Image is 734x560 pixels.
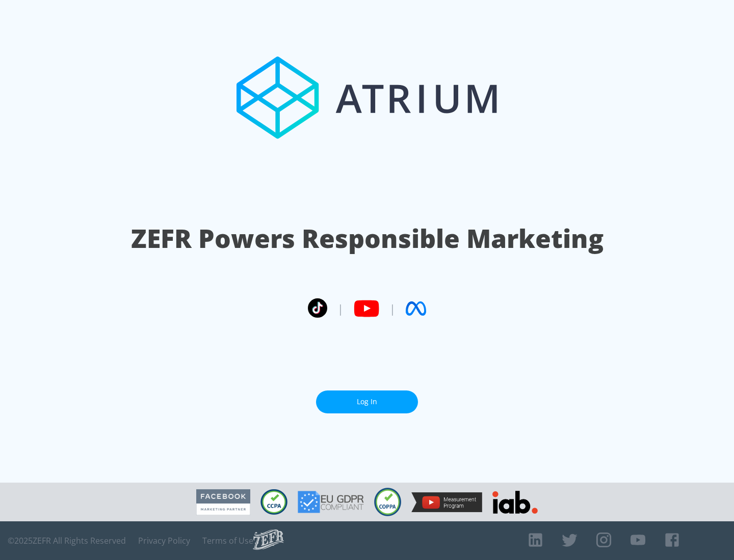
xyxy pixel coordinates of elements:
img: IAB [492,491,538,514]
a: Privacy Policy [138,536,190,546]
img: Facebook Marketing Partner [196,489,250,515]
span: | [389,301,396,316]
img: GDPR Compliant [298,491,364,513]
h1: ZEFR Powers Responsible Marketing [131,221,604,256]
a: Terms of Use [202,536,253,546]
img: COPPA Compliant [374,488,401,516]
span: © 2025 ZEFR All Rights Reserved [8,536,126,546]
a: Log In [316,390,418,413]
img: YouTube Measurement Program [411,492,482,512]
img: CCPA Compliant [260,489,287,515]
span: | [337,301,344,316]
